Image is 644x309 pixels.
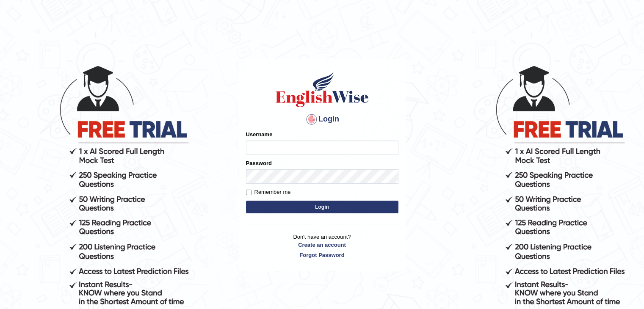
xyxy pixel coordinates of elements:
a: Forgot Password [246,251,398,259]
input: Remember me [246,190,252,195]
a: Create an account [246,241,398,249]
h4: Login [246,113,398,126]
button: Login [246,201,398,213]
label: Username [246,130,273,138]
label: Remember me [246,188,291,196]
label: Password [246,159,272,167]
img: Logo of English Wise sign in for intelligent practice with AI [274,70,370,108]
p: Don't have an account? [246,233,398,259]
